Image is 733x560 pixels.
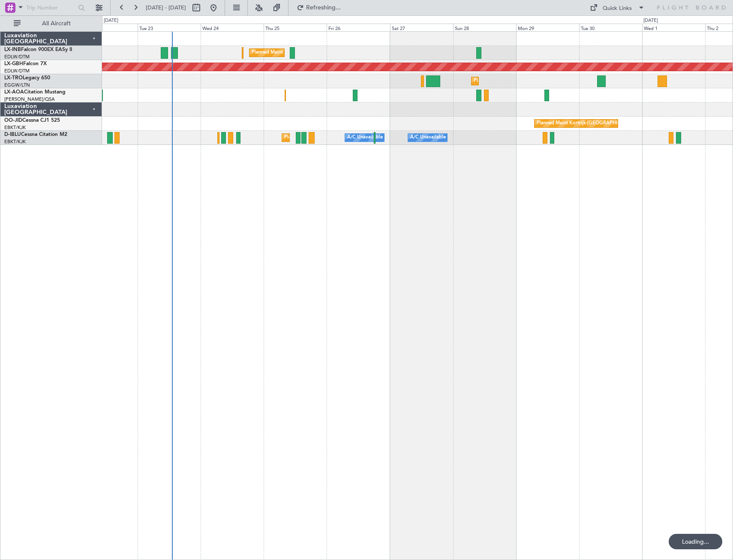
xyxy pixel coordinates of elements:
div: [DATE] [643,17,658,24]
a: D-IBLUCessna Citation M2 [4,132,67,137]
div: Mon 22 [75,24,138,31]
div: Quick Links [603,4,632,13]
div: A/C Unavailable [GEOGRAPHIC_DATA]-[GEOGRAPHIC_DATA] [410,131,547,144]
span: All Aircraft [22,21,90,27]
div: Loading... [669,534,722,549]
a: EBKT/KJK [4,124,26,131]
button: All Aircraft [9,17,93,30]
input: Trip Number [26,1,75,14]
a: LX-AOACitation Mustang [4,90,66,95]
a: EGGW/LTN [4,82,30,88]
div: Fri 26 [327,24,390,31]
span: LX-AOA [4,90,24,95]
div: Tue 30 [579,24,642,31]
div: Wed 24 [201,24,264,31]
div: [DATE] [104,17,118,24]
div: Planned Maint Kortrijk-[GEOGRAPHIC_DATA] [537,117,637,130]
div: Planned Maint [GEOGRAPHIC_DATA] ([GEOGRAPHIC_DATA]) [474,75,609,87]
a: [PERSON_NAME]/QSA [4,96,55,102]
a: LX-INBFalcon 900EX EASy II [4,47,72,52]
span: LX-TRO [4,75,23,81]
a: EDLW/DTM [4,68,30,74]
a: OO-JIDCessna CJ1 525 [4,118,60,123]
button: Refreshing... [293,1,344,15]
span: OO-JID [4,118,22,123]
div: Sun 28 [453,24,516,31]
div: Planned Maint Nice ([GEOGRAPHIC_DATA]) [284,131,380,144]
div: Thu 25 [264,24,327,31]
a: EBKT/KJK [4,138,26,145]
div: A/C Unavailable [GEOGRAPHIC_DATA] ([GEOGRAPHIC_DATA] National) [347,131,507,144]
button: Quick Links [586,1,649,15]
div: Planned Maint [GEOGRAPHIC_DATA] ([GEOGRAPHIC_DATA]) [252,46,387,59]
span: D-IBLU [4,132,21,137]
a: LX-GBHFalcon 7X [4,61,47,66]
a: LX-TROLegacy 650 [4,75,50,81]
span: LX-GBH [4,61,23,66]
div: Tue 23 [138,24,201,31]
span: LX-INB [4,47,21,52]
div: Sat 27 [390,24,453,31]
span: [DATE] - [DATE] [146,4,186,12]
span: Refreshing... [306,5,342,11]
div: Mon 29 [516,24,579,31]
a: EDLW/DTM [4,54,30,60]
div: Wed 1 [642,24,705,31]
